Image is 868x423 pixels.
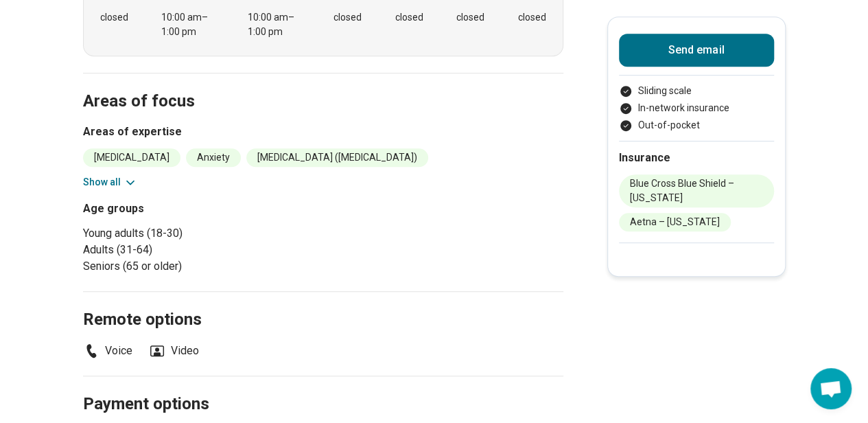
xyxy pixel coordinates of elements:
li: Voice [83,343,132,359]
ul: Payment options [619,84,774,133]
h2: Insurance [619,150,774,166]
li: Anxiety [186,148,241,167]
li: Seniors (65 or older) [83,258,318,275]
h2: Payment options [83,360,563,416]
li: [MEDICAL_DATA] [83,148,180,167]
h3: Age groups [83,201,318,217]
li: In-network insurance [619,101,774,115]
div: 10:00 am – 1:00 pm [161,10,214,39]
h2: Remote options [83,275,563,332]
div: closed [395,10,423,25]
li: Aetna – [US_STATE] [619,213,731,231]
li: Blue Cross Blue Shield – [US_STATE] [619,174,774,207]
li: Video [149,343,199,359]
button: Show all [83,175,137,190]
button: Send email [619,34,774,67]
h3: Areas of expertise [83,124,563,140]
div: closed [518,10,546,25]
li: Sliding scale [619,84,774,98]
li: Young adults (18-30) [83,225,318,242]
div: Open chat [810,368,852,409]
h2: Areas of focus [83,57,563,113]
div: closed [100,10,128,25]
div: 10:00 am – 1:00 pm [248,10,301,39]
div: closed [456,10,484,25]
li: [MEDICAL_DATA] ([MEDICAL_DATA]) [246,148,428,167]
li: Adults (31-64) [83,242,318,258]
div: closed [333,10,362,25]
li: Out-of-pocket [619,118,774,133]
